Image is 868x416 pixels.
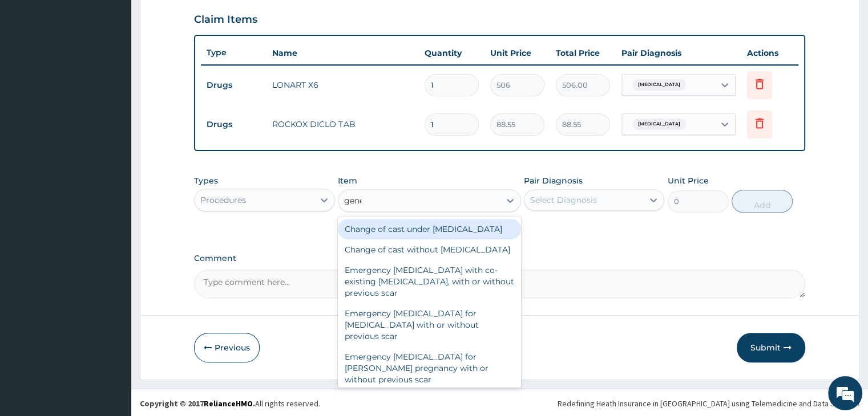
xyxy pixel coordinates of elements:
a: RelianceHMO [204,398,253,409]
th: Pair Diagnosis [616,42,741,64]
label: Item [338,175,357,186]
th: Total Price [550,42,616,64]
label: Comment [194,254,805,263]
textarea: Type your message and hit 'Enter' [6,287,217,327]
button: Previous [194,333,260,362]
td: LONART X6 [267,74,418,96]
th: Type [201,42,267,63]
div: Select Diagnosis [530,194,597,206]
label: Unit Price [668,175,709,186]
label: Types [194,176,218,186]
div: Minimize live chat window [187,6,215,33]
h3: Claim Items [194,14,257,26]
span: [MEDICAL_DATA] [632,79,686,91]
td: ROCKOX DICLO TAB [267,113,418,136]
th: Quantity [419,42,485,64]
div: Procedures [200,194,246,206]
img: d_794563401_company_1708531726252_794563401 [21,57,46,85]
strong: Copyright © 2017 . [140,398,255,409]
button: Add [732,190,793,213]
span: [MEDICAL_DATA] [632,119,686,130]
td: Drugs [201,114,267,135]
th: Name [267,42,418,64]
button: Submit [737,333,805,362]
div: Chat with us now [59,64,192,79]
div: Redefining Heath Insurance in [GEOGRAPHIC_DATA] using Telemedicine and Data Science! [558,398,859,409]
span: We're online! [66,132,158,247]
div: Emergency [MEDICAL_DATA] with co-existing [MEDICAL_DATA], with or without previous scar [338,260,521,303]
th: Unit Price [485,42,550,64]
div: Emergency [MEDICAL_DATA] for [MEDICAL_DATA] with or without previous scar [338,303,521,346]
td: Drugs [201,75,267,96]
label: Pair Diagnosis [524,175,583,186]
div: Change of cast without [MEDICAL_DATA] [338,239,521,260]
div: Emergency [MEDICAL_DATA] for [PERSON_NAME] pregnancy with or without previous scar [338,346,521,390]
th: Actions [741,42,798,64]
div: Change of cast under [MEDICAL_DATA] [338,219,521,239]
